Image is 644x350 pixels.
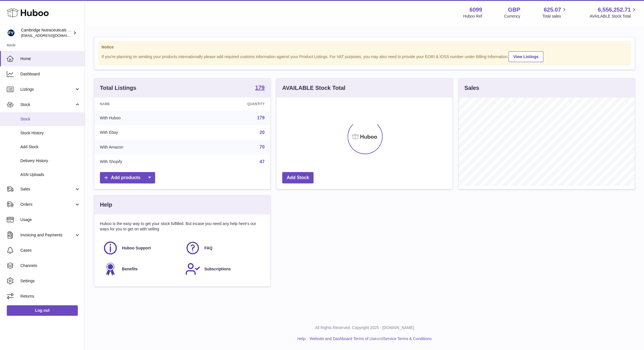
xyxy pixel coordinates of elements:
span: Delivery History [20,158,80,164]
span: ASN Uploads [20,172,80,177]
div: Huboo Ref [463,14,482,19]
strong: 6099 [469,6,482,14]
td: With Ebay [94,125,190,140]
span: FAQ [204,245,212,251]
span: Sales [20,186,74,192]
span: Cases [20,248,80,253]
span: Invoicing and Payments [20,232,74,238]
h3: AVAILABLE Stock Total [282,84,345,92]
span: 625.07 [544,6,561,14]
strong: 179 [255,85,265,90]
a: FAQ [185,240,262,256]
span: Orders [20,202,74,207]
a: Help [297,336,306,341]
div: If you're planning on sending your products internationally please add required customs informati... [102,50,627,62]
span: Stock [20,116,80,122]
a: Add Stock [282,172,314,184]
div: Cambridge Nutraceuticals Ltd [21,27,72,38]
a: Log out [7,305,78,315]
a: 70 [259,145,265,149]
a: Subscriptions [185,261,262,277]
span: AVAILABLE Stock Total [589,14,637,19]
li: and [308,336,432,341]
th: Quantity [190,97,270,111]
a: View Listings [508,51,543,62]
h3: Help [100,201,112,209]
span: Returns [20,294,80,299]
a: Website and Dashboard Terms of Use [310,336,376,341]
a: 179 [257,115,265,120]
strong: GBP [508,6,520,14]
div: Currency [504,14,520,19]
span: Listings [20,87,74,92]
span: Stock History [20,130,80,136]
h3: Total Listings [100,84,136,92]
p: Huboo is the easy way to get your stock fulfilled. But incase you need any help here's our ways f... [100,221,265,232]
span: Subscriptions [204,266,231,272]
td: With Huboo [94,111,190,125]
a: 47 [259,159,265,164]
th: Name [94,97,190,111]
span: Channels [20,263,80,268]
span: Huboo Support [122,245,151,251]
a: 625.07 Total sales [542,6,567,19]
a: 179 [255,85,265,92]
h3: Sales [464,84,479,92]
strong: Notice [102,44,627,50]
a: Huboo Support [103,240,179,256]
span: Home [20,56,80,61]
span: Settings [20,278,80,284]
span: 6,556,252.71 [598,6,631,14]
td: With Amazon [94,140,190,154]
td: With Shopify [94,154,190,169]
a: 6,556,252.71 AVAILABLE Stock Total [589,6,637,19]
span: [EMAIL_ADDRESS][DOMAIN_NAME] [21,33,83,38]
span: Add Stock [20,144,80,150]
img: huboo@camnutra.com [7,29,15,37]
span: Total sales [542,14,567,19]
p: All Rights Reserved. Copyright 2025 - [DOMAIN_NAME] [89,325,639,330]
a: Benefits [103,261,179,277]
a: Add products [100,172,155,184]
a: 20 [259,130,265,135]
span: Stock [20,102,74,107]
span: Dashboard [20,71,80,77]
a: Service Terms & Conditions [383,336,432,341]
span: Benefits [122,266,138,272]
span: Usage [20,217,80,222]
